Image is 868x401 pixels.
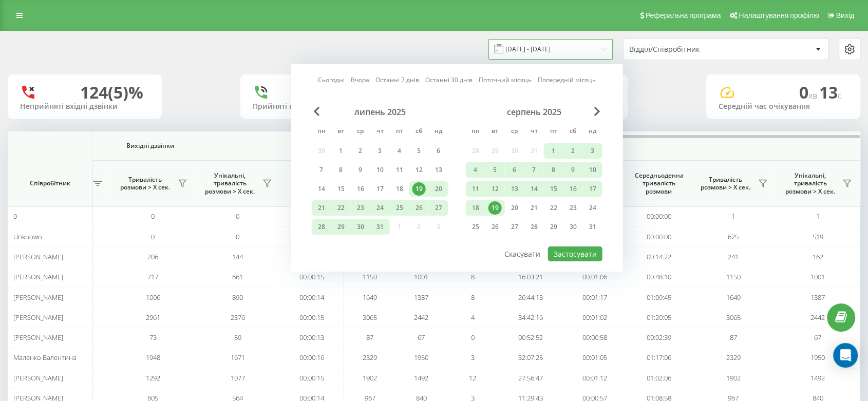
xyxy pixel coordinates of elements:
div: 9 [567,163,580,177]
div: 31 [373,220,387,234]
div: вт 22 лип 2025 р. [331,200,351,216]
span: [PERSON_NAME] [13,272,63,281]
div: 27 [508,220,521,234]
span: 1671 [231,353,245,362]
span: Тривалість розмови > Х сек. [116,176,175,192]
div: сб 5 лип 2025 р. [409,143,429,159]
div: сб 2 серп 2025 р. [563,143,583,159]
div: 3 [586,144,599,158]
span: Середній час очікування [288,176,336,192]
span: 2442 [810,313,825,322]
div: 8 [334,163,348,177]
div: Неприйняті вхідні дзвінки [20,102,149,111]
abbr: четвер [372,124,388,140]
div: 22 [334,201,348,215]
td: 26:44:13 [498,287,562,307]
span: 2329 [363,353,377,362]
span: 2376 [231,313,245,322]
abbr: субота [411,124,427,140]
a: Поточний місяць [479,75,532,85]
span: [PERSON_NAME] [13,293,63,302]
div: 1 [547,144,560,158]
div: 12 [412,163,426,177]
span: 8 [471,272,475,281]
div: 18 [393,182,406,196]
div: ср 16 лип 2025 р. [351,181,370,197]
td: 01:20:05 [627,308,691,328]
div: вт 12 серп 2025 р. [485,181,505,197]
div: 25 [469,220,482,234]
td: 32:07:25 [498,348,562,368]
div: чт 21 серп 2025 р. [524,200,544,216]
div: Open Intercom Messenger [833,343,858,368]
div: 11 [469,182,482,196]
span: 1649 [726,293,741,302]
div: вт 26 серп 2025 р. [485,219,505,235]
div: 16 [354,182,367,196]
div: сб 30 серп 2025 р. [563,219,583,235]
span: 206 [147,252,158,261]
div: чт 28 серп 2025 р. [524,219,544,235]
span: 0 [471,333,475,342]
span: 1902 [726,373,741,383]
div: нд 31 серп 2025 р. [583,219,602,235]
abbr: понеділок [314,124,329,140]
a: Вчора [351,75,369,85]
div: пн 18 серп 2025 р. [466,200,485,216]
div: 14 [527,182,541,196]
span: 2329 [726,353,741,362]
span: Унікальні, тривалість розмови > Х сек. [781,171,839,196]
div: 2 [567,144,580,158]
span: 0 [799,81,819,103]
div: 23 [354,201,367,215]
span: Вихід [836,11,854,20]
div: чт 3 лип 2025 р. [370,143,390,159]
span: 2442 [414,313,428,322]
div: нд 17 серп 2025 р. [583,181,602,197]
span: 3 [471,353,475,362]
div: Прийняті вхідні дзвінки [253,102,382,111]
div: ср 30 лип 2025 р. [351,219,370,235]
div: вт 15 лип 2025 р. [331,181,351,197]
div: ср 13 серп 2025 р. [505,181,524,197]
span: 1492 [810,373,825,383]
abbr: вівторок [487,124,503,140]
div: нд 13 лип 2025 р. [429,162,448,178]
div: 24 [586,201,599,215]
span: 3065 [363,313,377,322]
a: Попередній місяць [538,75,596,85]
div: 20 [432,182,445,196]
a: Сьогодні [318,75,345,85]
span: c [838,90,842,101]
div: 4 [469,163,482,177]
div: вт 5 серп 2025 р. [485,162,505,178]
span: 13 [819,81,842,103]
span: 1387 [414,293,428,302]
a: Останні 30 днів [425,75,473,85]
div: ср 2 лип 2025 р. [351,143,370,159]
abbr: середа [353,124,368,140]
div: пт 11 лип 2025 р. [390,162,409,178]
div: 6 [432,144,445,158]
div: ср 6 серп 2025 р. [505,162,524,178]
span: Середньоденна тривалість розмови [634,171,683,196]
span: 162 [813,252,823,261]
div: вт 1 лип 2025 р. [331,143,351,159]
div: 13 [432,163,445,177]
div: 19 [488,201,502,215]
span: 1948 [146,353,160,362]
div: 8 [547,163,560,177]
span: [PERSON_NAME] [13,373,63,383]
div: чт 10 лип 2025 р. [370,162,390,178]
span: 1150 [726,272,741,281]
td: 00:00:00 [280,226,344,246]
td: 00:01:12 [562,368,627,388]
span: 87 [366,333,373,342]
div: 9 [354,163,367,177]
span: 12 [469,373,476,383]
span: Співробітник [16,179,83,187]
div: пн 7 лип 2025 р. [312,162,331,178]
span: 0 [236,212,239,221]
span: 1077 [231,373,245,383]
div: пт 18 лип 2025 р. [390,181,409,197]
